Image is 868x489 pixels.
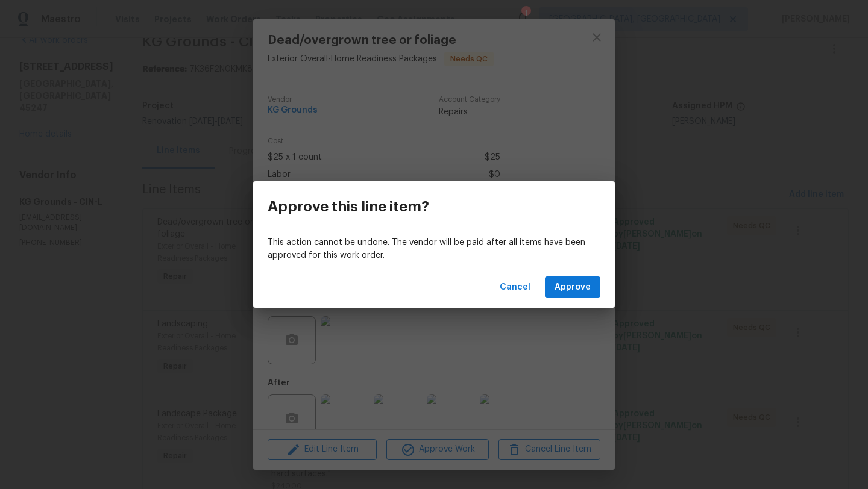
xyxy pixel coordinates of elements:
[500,280,530,295] span: Cancel
[555,280,591,295] span: Approve
[545,276,600,299] button: Approve
[268,237,600,262] p: This action cannot be undone. The vendor will be paid after all items have been approved for this...
[495,276,535,299] button: Cancel
[268,198,429,215] h3: Approve this line item?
